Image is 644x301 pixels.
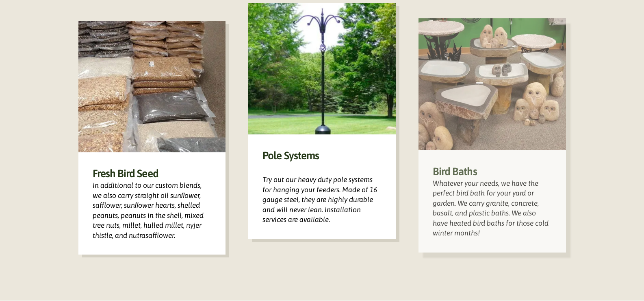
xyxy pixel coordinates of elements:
[93,167,212,180] h3: Fresh Bird Seed
[248,3,396,135] img: flying friends
[433,165,552,178] h3: Bird Baths
[248,134,396,239] div: Try out our heavy duty pole systems for hanging your feeders. Made of 16 gauge steel, they are hi...
[418,150,566,253] div: Whatever your needs, we have the perfect bird bath for your yard or garden. We carry granite, con...
[78,21,226,152] img: A variety of fresh bird seed inventory
[262,149,382,163] h3: Pole Systems
[418,18,566,150] img: flying friends
[78,152,226,255] div: In additional to our custom blends, we also carry straight oil sunﬂower, safflower, sunﬂower hear...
